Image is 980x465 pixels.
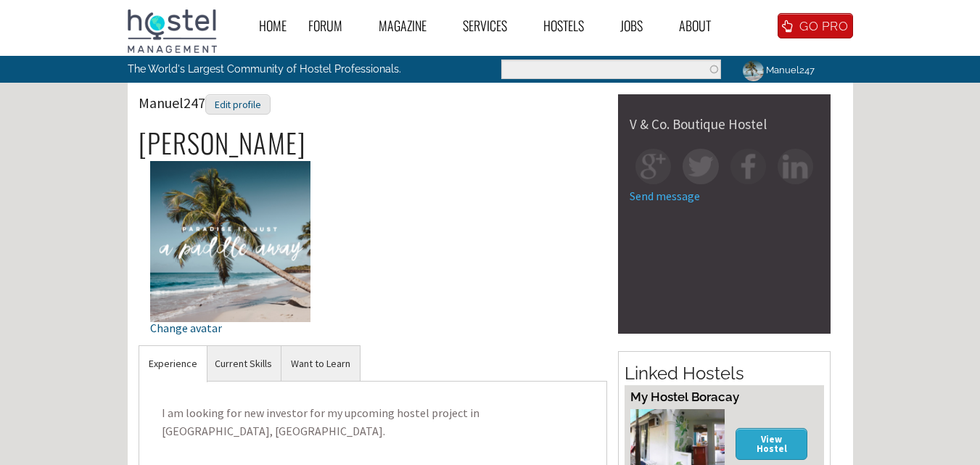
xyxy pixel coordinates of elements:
[741,58,766,83] img: Manuel247's picture
[150,161,310,321] img: Manuel247's picture
[205,346,281,382] a: Current Skills
[732,56,823,84] a: Manuel247
[128,9,217,53] img: Hostel Management Home
[150,322,310,334] div: Change avatar
[139,128,608,158] h2: [PERSON_NAME]
[630,390,739,404] a: My Hostel Boracay
[625,361,824,386] h2: Linked Hostels
[532,9,609,42] a: Hostels
[139,94,271,112] span: Manuel247
[609,9,668,42] a: Jobs
[150,392,596,453] p: I am looking for new investor for my upcoming hostel project in [GEOGRAPHIC_DATA], [GEOGRAPHIC_DA...
[635,149,671,184] img: gp-square.png
[128,56,430,82] p: The World's Largest Community of Hostel Professionals.
[205,94,271,115] div: Edit profile
[150,233,310,334] a: Change avatar
[205,94,271,112] a: Edit profile
[668,9,736,42] a: About
[630,118,819,131] div: V & Co. Boutique Hostel
[683,149,718,184] img: tw-square.png
[778,13,852,38] a: GO PRO
[630,189,700,203] a: Send message
[248,9,297,42] a: Home
[778,149,813,184] img: in-square.png
[736,428,808,459] a: View Hostel
[139,346,207,382] a: Experience
[281,346,360,382] a: Want to Learn
[452,9,532,42] a: Services
[297,9,368,42] a: Forum
[730,149,766,184] img: fb-square.png
[501,59,721,79] input: Enter the terms you wish to search for.
[368,9,452,42] a: Magazine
